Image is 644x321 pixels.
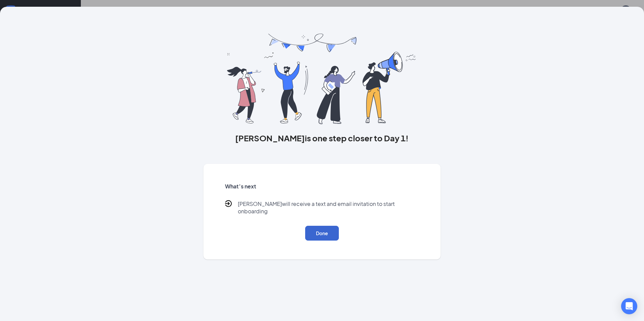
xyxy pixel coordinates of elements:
[305,226,339,241] button: Done
[238,200,419,215] p: [PERSON_NAME] will receive a text and email invitation to start onboarding
[227,34,417,124] img: you are all set
[203,132,441,144] h3: [PERSON_NAME] is one step closer to Day 1!
[621,298,637,314] div: Open Intercom Messenger
[225,183,419,190] h5: What’s next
